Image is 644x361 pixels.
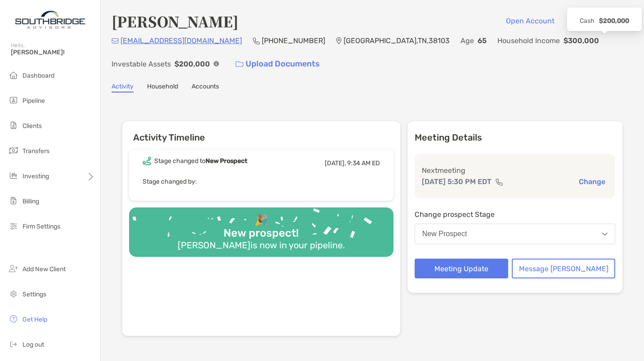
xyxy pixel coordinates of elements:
img: Phone Icon [253,37,260,44]
img: billing icon [8,195,19,206]
button: Message [PERSON_NAME] [512,259,615,278]
img: add_new_client icon [8,263,19,274]
img: Event icon [143,157,151,165]
h4: [PERSON_NAME] [112,11,238,31]
span: Investing [22,172,49,180]
button: Change [576,177,608,186]
img: firm-settings icon [8,220,19,231]
span: Firm Settings [22,223,60,230]
img: settings icon [8,288,19,299]
span: Get Help [22,316,47,323]
a: Upload Documents [230,54,326,74]
p: Household Income [497,35,560,46]
p: $200,000 [174,58,210,70]
p: 65 [478,35,487,46]
p: [DATE] 5:30 PM EDT [422,176,492,187]
span: Pipeline [22,97,45,105]
a: Household [147,83,178,92]
button: Open Account [499,11,561,31]
img: logout icon [8,339,19,349]
p: $300,000 [563,35,599,46]
p: [PHONE_NUMBER] [262,35,325,46]
img: button icon [236,61,243,67]
div: Stage changed to [154,157,247,165]
span: [PERSON_NAME]! [11,48,95,56]
p: Next meeting [422,165,608,176]
img: Info Icon [214,61,219,66]
p: Age [461,35,474,46]
p: [GEOGRAPHIC_DATA] , TN , 38103 [344,35,450,46]
span: Add New Client [22,265,66,273]
span: Settings [22,291,46,298]
p: [EMAIL_ADDRESS][DOMAIN_NAME] [121,35,242,46]
span: Dashboard [22,72,54,79]
p: Investable Assets [112,58,171,70]
img: transfers icon [8,145,19,156]
div: 🎉 [251,214,272,227]
img: communication type [495,178,503,185]
div: New Prospect [422,230,467,238]
b: New Prospect [206,157,247,165]
button: New Prospect [415,224,615,244]
span: 9:34 AM ED [347,159,380,167]
span: Transfers [22,147,49,155]
a: Accounts [192,83,219,92]
img: clients icon [8,120,19,131]
p: Change prospect Stage [415,209,615,220]
img: Zoe Logo [11,4,89,36]
span: [DATE], [325,159,346,167]
div: [PERSON_NAME] is now in your pipeline. [174,240,349,251]
button: Meeting Update [415,259,508,278]
div: New prospect! [220,227,302,240]
span: Clients [22,122,42,130]
img: Open dropdown arrow [602,233,608,236]
strong: $200,000 [599,16,629,26]
img: Email Icon [112,38,119,44]
span: Billing [22,198,39,205]
img: pipeline icon [8,95,19,106]
h6: Activity Timeline [122,121,400,143]
span: Log out [22,341,44,348]
img: Location Icon [336,37,342,44]
img: dashboard icon [8,70,19,80]
p: Meeting Details [415,132,615,143]
span: Cash [580,16,595,26]
img: investing icon [8,170,19,181]
img: get-help icon [8,313,19,324]
p: Stage changed by: [143,176,380,187]
a: Activity [112,83,134,92]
